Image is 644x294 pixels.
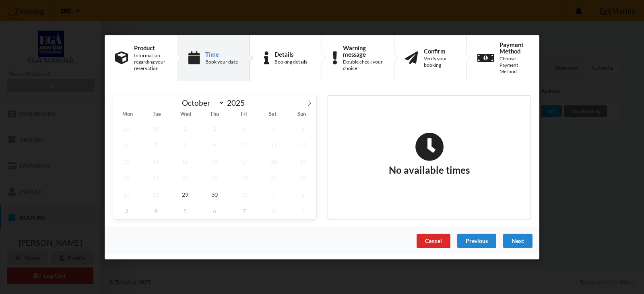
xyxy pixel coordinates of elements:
span: October 4, 2025 [260,120,287,136]
span: October 27, 2025 [113,186,140,202]
span: November 1, 2025 [260,186,287,202]
span: November 6, 2025 [202,202,228,219]
span: November 7, 2025 [231,202,258,219]
div: Book your date [205,59,238,65]
span: October 22, 2025 [172,169,198,186]
span: October 5, 2025 [290,120,316,136]
span: October 26, 2025 [290,169,316,186]
span: September 30, 2025 [142,120,169,136]
span: October 23, 2025 [202,169,228,186]
span: October 20, 2025 [113,169,140,186]
div: Confirm [424,47,456,54]
span: October 3, 2025 [231,120,258,136]
div: Product [134,44,166,51]
span: October 12, 2025 [290,136,316,153]
div: Previous [457,233,496,248]
span: September 29, 2025 [113,120,140,136]
span: Sat [258,112,287,117]
div: Details [275,51,307,57]
div: Payment Method [500,41,529,54]
span: November 8, 2025 [260,202,287,219]
span: October 15, 2025 [172,153,198,169]
span: October 10, 2025 [231,136,258,153]
span: Tue [142,112,171,117]
span: October 30, 2025 [202,186,228,202]
span: October 18, 2025 [260,153,287,169]
span: October 7, 2025 [142,136,169,153]
span: October 9, 2025 [202,136,228,153]
span: October 17, 2025 [231,153,258,169]
span: October 21, 2025 [142,169,169,186]
input: Year [225,98,251,107]
div: Next [503,233,533,248]
span: November 5, 2025 [172,202,198,219]
span: Sun [287,112,316,117]
span: October 16, 2025 [202,153,228,169]
span: October 2, 2025 [202,120,228,136]
div: Cancel [417,233,450,248]
span: Thu [200,112,229,117]
span: October 28, 2025 [142,186,169,202]
span: Wed [171,112,200,117]
span: October 24, 2025 [231,169,258,186]
span: October 1, 2025 [172,120,198,136]
div: Information regarding your reservation [134,52,166,72]
div: Time [205,51,238,57]
span: October 31, 2025 [231,186,258,202]
span: November 2, 2025 [290,186,316,202]
div: Warning message [343,44,384,57]
span: October 25, 2025 [260,169,287,186]
div: Booking details [275,59,307,65]
span: October 13, 2025 [113,153,140,169]
div: Verify your booking [424,56,456,68]
div: Double check your choice [343,59,384,72]
span: October 14, 2025 [142,153,169,169]
span: November 9, 2025 [290,202,316,219]
span: November 3, 2025 [113,202,140,219]
span: October 19, 2025 [290,153,316,169]
span: October 29, 2025 [172,186,198,202]
select: Month [178,98,225,108]
span: October 8, 2025 [172,136,198,153]
div: Choose Payment Method [500,56,529,75]
span: Fri [229,112,258,117]
span: Mon [113,112,142,117]
h2: No available times [389,132,470,176]
span: November 4, 2025 [142,202,169,219]
span: October 6, 2025 [113,136,140,153]
span: October 11, 2025 [260,136,287,153]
